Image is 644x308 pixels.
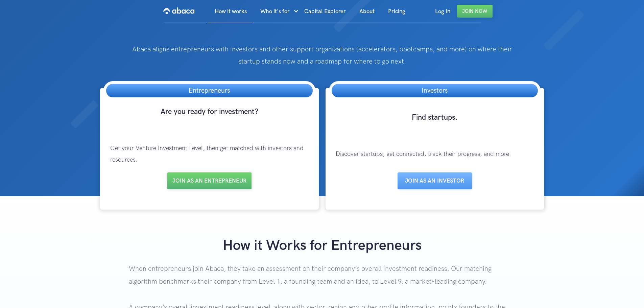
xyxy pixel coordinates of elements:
[223,237,422,254] strong: How it Works for Entrepreneurs
[329,113,541,135] h3: Find startups.
[329,142,541,167] p: Discover startups, get connected, track their progress, and more.
[457,5,493,18] a: Join Now
[103,107,315,129] h3: Are you ready for investment?
[103,136,315,172] p: Get your Venture Investment Level, then get matched with investors and resources.
[129,43,515,68] p: Abaca aligns entrepreneurs with investors and other support organizations (accelerators, bootcamp...
[415,84,454,97] h3: Investors
[167,172,252,189] a: Join as an entrepreneur
[398,172,472,189] a: Join as aN INVESTOR
[182,84,237,97] h3: Entrepreneurs
[163,5,194,16] img: Abaca logo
